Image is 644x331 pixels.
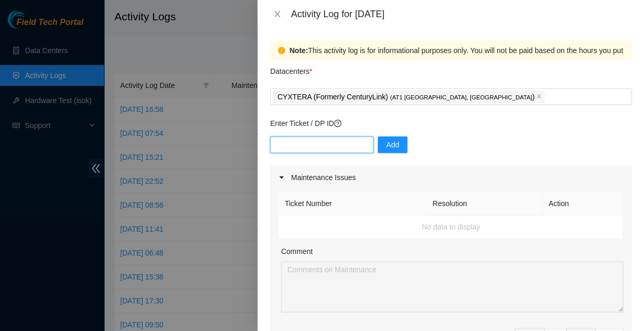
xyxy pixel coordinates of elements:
[279,215,623,239] td: No data to display
[289,45,308,56] strong: Note:
[270,166,632,189] div: Maintenance Issues
[278,47,285,54] span: exclamation-circle
[334,120,341,127] span: question-circle
[390,94,532,100] span: ( AT1 [GEOGRAPHIC_DATA], [GEOGRAPHIC_DATA]
[378,136,407,153] button: Add
[278,174,285,181] span: caret-right
[543,192,623,215] th: Action
[273,10,281,18] span: close
[386,139,399,150] span: Add
[281,246,313,257] label: Comment
[281,261,623,312] textarea: Comment
[270,60,312,77] p: Datacenters
[427,192,543,215] th: Resolution
[270,118,632,129] p: Enter Ticket / DP ID
[536,94,542,100] span: close
[279,192,427,215] th: Ticket Number
[270,9,285,19] button: Close
[291,8,632,20] div: Activity Log for [DATE]
[277,91,534,103] p: CYXTERA (Formerly CenturyLink) )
